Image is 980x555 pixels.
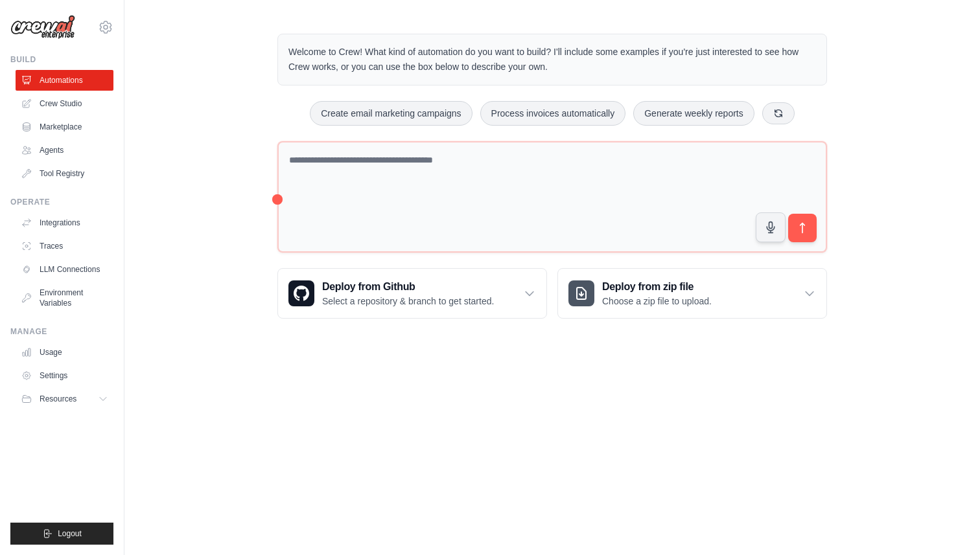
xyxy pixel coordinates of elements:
[10,197,113,207] div: Operate
[16,365,113,386] a: Settings
[10,54,113,65] div: Build
[480,101,626,126] button: Process invoices automatically
[16,140,113,161] a: Agents
[16,342,113,363] a: Usage
[322,279,494,295] h3: Deploy from Github
[16,163,113,184] a: Tool Registry
[16,93,113,114] a: Crew Studio
[10,326,113,337] div: Manage
[633,101,754,126] button: Generate weekly reports
[322,295,494,308] p: Select a repository & branch to get started.
[16,117,113,137] a: Marketplace
[10,15,75,40] img: Logo
[40,394,76,404] span: Resources
[16,282,113,313] a: Environment Variables
[602,295,712,308] p: Choose a zip file to upload.
[16,389,113,409] button: Resources
[58,528,82,539] span: Logout
[16,70,113,91] a: Automations
[602,279,712,295] h3: Deploy from zip file
[16,212,113,233] a: Integrations
[16,259,113,280] a: LLM Connections
[310,101,472,126] button: Create email marketing campaigns
[288,45,816,74] p: Welcome to Crew! What kind of automation do you want to build? I'll include some examples if you'...
[16,236,113,256] a: Traces
[10,523,113,545] button: Logout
